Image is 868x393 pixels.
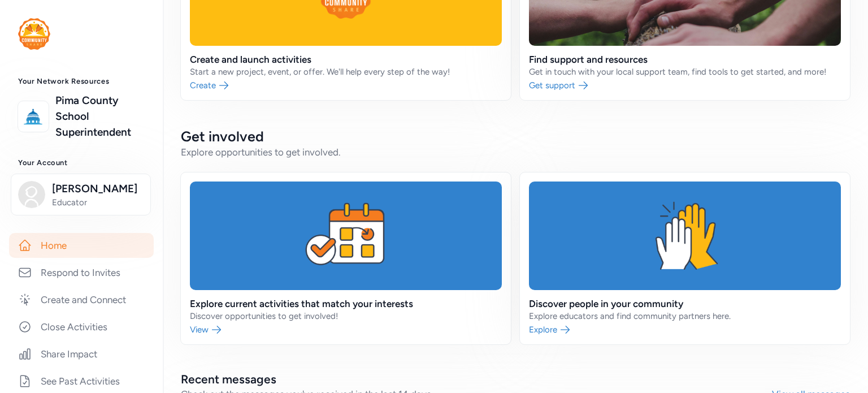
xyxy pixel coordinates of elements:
[181,145,850,159] div: Explore opportunities to get involved.
[9,342,154,366] a: Share Impact
[18,158,145,167] h3: Your Account
[52,181,144,197] span: [PERSON_NAME]
[55,93,145,140] a: Pima County School Superintendent
[9,233,154,258] a: Home
[9,287,154,312] a: Create and Connect
[181,127,850,145] h2: Get involved
[11,174,151,215] button: [PERSON_NAME]Educator
[52,197,144,208] span: Educator
[9,260,154,285] a: Respond to Invites
[18,18,50,50] img: logo
[181,372,772,387] h2: Recent messages
[9,314,154,339] a: Close Activities
[21,104,46,129] img: logo
[18,77,145,86] h3: Your Network Resources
